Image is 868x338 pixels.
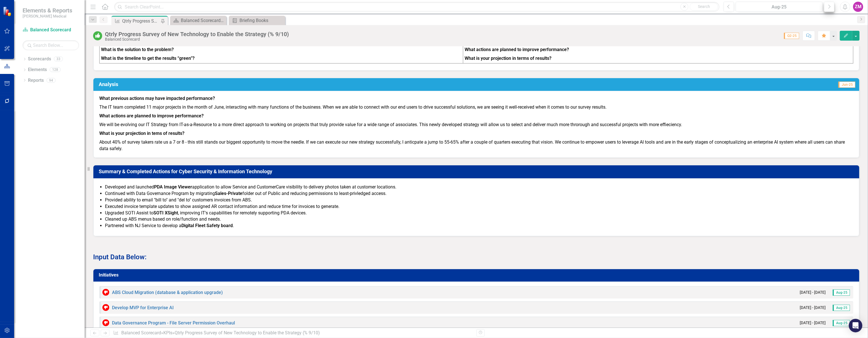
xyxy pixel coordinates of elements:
[99,273,856,278] h3: Initiatives
[105,37,289,41] div: Balanced Scorecard
[175,330,320,335] div: Qtrly Progress Survey of New Technology to Enable the Strategy (% 9/10)
[172,17,225,24] a: Balanced Scorecard Welcome Page
[99,169,856,174] h3: Summary & Completed Actions for Cyber Security & Information Technology
[99,113,204,118] strong: What actions are planned to improve performance?
[690,3,718,11] button: Search
[99,138,853,152] p: About 40% of survey takers rate us a 7 or 8 - this still stands our biggest opportunity to move t...
[239,17,284,24] div: Briefing Books
[93,253,147,261] strong: Input Data Below:
[784,33,799,39] span: Q2-25
[105,216,853,223] li: Cleaned up ABS menus based on role/function and needs.
[102,304,109,311] img: Below Target
[105,184,853,190] li: Developed and launched application to allow Service and CustomerCare visibility to delivery photo...
[800,290,826,295] small: [DATE] - [DATE]
[122,17,159,25] div: Qtrly Progress Survey of New Technology to Enable the Strategy (% 9/10)
[105,223,853,229] li: Partnered with NJ Service to develop a .
[112,290,223,295] a: ABS Cloud Migration (database & application upgrade)
[833,320,850,326] span: Aug-25
[99,96,215,101] strong: What previous actions may have impacted performance?
[113,330,472,336] div: » »
[736,2,823,12] button: Aug-25
[105,197,853,203] li: Provided ability to email "bill to" and "del to" customers invoices from ABS.
[105,190,853,197] li: Continued with Data Governance Program by migrating folder out of Public and reducing permissions...
[230,17,284,24] a: Briefing Books
[23,14,72,18] small: [PERSON_NAME] Medical
[50,67,61,72] div: 128
[28,77,44,84] a: Reports
[101,47,174,52] strong: What is the solution to the problem?
[93,31,102,40] img: On or Above Target
[215,191,242,196] strong: Sales-Private
[465,47,569,52] strong: What actions are planned to improve performance?
[99,103,853,112] p: The IT team completed 11 major projects in the month of June, interacting with many functions of ...
[99,82,498,87] h3: Analysis
[738,4,821,10] div: Aug-25
[105,31,289,37] div: Qtrly Progress Survey of New Technology to Enable the Strategy (% 9/10)
[99,131,184,136] strong: What is your projection in tems of results?
[47,78,56,83] div: 94
[181,223,233,228] strong: Digital Fleet Safety board
[23,7,72,14] span: Elements & Reports
[838,82,855,88] span: Jun-25
[112,305,174,310] a: Develop MVP for Enterprise AI
[465,56,551,61] strong: What is your projection in terms of results?
[698,4,710,9] span: Search
[28,56,51,62] a: Scorecards
[28,67,47,73] a: Elements
[23,27,79,33] a: Balanced Scorecard
[54,57,63,62] div: 33
[153,210,178,216] strong: SOTI XSight
[112,320,235,326] a: Data Governance Program - File Server Permission Overhaul
[154,184,192,190] strong: PDA Image Viewer
[101,56,195,61] strong: What is the timeline to get the results “green”?
[99,120,853,129] p: We will be evolving our IT Strategy from IT-as-a-Resource to a more direct approach to working on...
[102,289,109,296] img: Below Target
[181,17,225,24] div: Balanced Scorecard Welcome Page
[849,319,862,332] div: Open Intercom Messenger
[105,210,853,216] li: Upgraded SOTI Assist to , improving IT's capabilities for remotely supporting PDA devices.
[105,203,853,210] li: Executed invoice template updates to show assigned AR contact information and reduce time for inv...
[853,2,863,12] button: ZM
[833,305,850,311] span: Aug-25
[23,40,79,50] input: Search Below...
[102,319,109,326] img: Below Target
[121,330,161,335] a: Balanced Scorecard
[114,2,719,12] input: Search ClearPoint...
[3,6,13,16] img: ClearPoint Strategy
[800,320,826,326] small: [DATE] - [DATE]
[800,305,826,310] small: [DATE] - [DATE]
[833,289,850,296] span: Aug-25
[163,330,172,335] a: KPIs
